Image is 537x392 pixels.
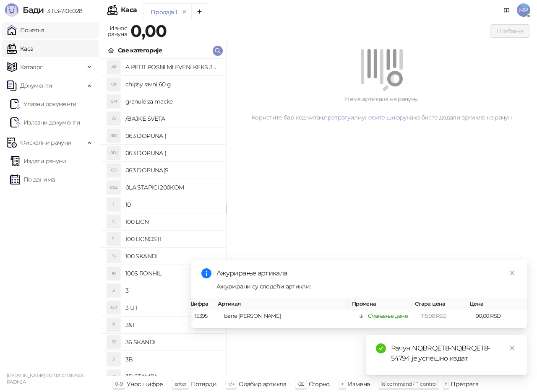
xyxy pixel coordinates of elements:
[175,381,187,387] span: enter
[362,114,407,121] a: унесите шифру
[191,379,217,389] div: Потврди
[125,146,219,160] h4: 063 DOPUNA (
[191,310,221,322] td: 15395
[20,134,71,151] span: Фискални рачуни
[508,343,517,353] a: Close
[101,59,226,376] div: grid
[107,181,120,194] div: 0S2
[421,313,447,319] span: 115,00 RSD
[125,301,219,314] h4: 3 U 1
[201,268,211,278] span: info-circle
[10,114,80,131] a: Излазни документи
[130,21,167,41] strong: 0,00
[125,129,219,143] h4: 063 DOPUNA (
[309,379,330,389] div: Сторно
[348,379,370,389] div: Измена
[185,298,214,310] th: Шифра
[125,181,219,194] h4: 0LA STAPICI 200KOM
[107,78,120,91] div: CR
[20,77,52,94] span: Документи
[107,335,120,349] div: 3S
[297,381,304,387] span: ⌫
[368,312,408,320] div: Смањење цене
[125,370,219,383] h4: 3B STAMPA
[5,3,18,17] img: Logo
[381,381,437,387] span: ⌘ command / ⌃ control
[107,232,120,246] div: 1L
[472,310,527,322] td: 90,00 RSD
[349,298,412,310] th: Промена
[121,7,137,13] div: Каса
[23,5,44,15] span: Бади
[125,318,219,332] h4: 3&1
[107,60,120,74] div: AP
[107,370,120,383] div: 3S
[107,129,120,143] div: 0D(
[509,270,515,276] span: close
[509,345,515,351] span: close
[125,267,219,280] h4: 100S RONHIL
[107,353,120,366] div: 3
[44,7,82,15] span: 3.11.3-710c028
[216,268,517,278] div: Ажурирање артикала
[125,95,219,108] h4: granule za macke
[508,268,517,278] a: Close
[221,310,355,322] td: bene [PERSON_NAME]
[500,3,514,17] a: Документација
[179,8,190,16] button: remove
[237,94,527,122] div: Нема артикала на рачуну. Користите бар код читач, или како бисте додали артикле на рачун.
[127,379,163,389] div: Унос шифре
[125,164,219,177] h4: 063 DOPUNA(S
[391,343,517,363] div: Рачун NQBRQET8-NQBRQET8-54794 је успешно издат
[125,78,219,91] h4: chipsy ravni 60 g
[239,379,286,389] div: Одабир артикла
[115,381,123,387] span: 0-9
[107,318,120,332] div: 3
[125,335,219,349] h4: 36 SKANDI
[412,298,466,310] th: Стара цена
[125,60,219,74] h4: A PETIT POSNI MLEVENI KEKS 300G
[341,381,344,387] span: +
[490,24,530,38] button: Плаћање
[125,353,219,366] h4: 3B
[125,249,219,263] h4: 100 SKANDI
[125,198,219,211] h4: 10
[216,282,517,291] div: Ажурирани су следећи артикли:
[466,298,521,310] th: Цена
[7,40,33,57] a: Каса
[324,114,350,121] a: претрагу
[10,171,55,188] a: По данима
[191,3,208,20] button: Add tab
[107,301,120,314] div: 3U1
[10,153,66,169] a: Издати рачуни
[107,198,120,211] div: 1
[107,249,120,263] div: 1S
[107,215,120,228] div: 1L
[118,46,162,55] div: Све категорије
[7,22,44,39] a: Почетна
[125,112,219,125] h4: /BAJKE SVETA
[10,96,77,112] a: Ulazni dokumentiУлазни документи
[151,8,177,17] div: Продаја 1
[214,298,349,310] th: Артикал
[107,95,120,108] div: GM
[228,381,235,387] span: ↑/↓
[107,267,120,280] div: 1R
[451,379,478,389] div: Претрага
[106,23,129,39] div: Износ рачуна
[107,164,120,177] div: 0D
[107,146,120,160] div: 0D(
[125,232,219,246] h4: 100 LICNOSTI
[20,59,43,75] span: Каталог
[125,215,219,228] h4: 100 LICN
[7,373,83,385] small: [PERSON_NAME] PR TRGOVINSKA RADNJA
[125,284,219,297] h4: 3
[107,284,120,297] div: 3
[445,381,446,387] span: f
[107,112,120,125] div: /S
[517,3,530,17] span: MP
[376,343,386,353] span: check-circle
